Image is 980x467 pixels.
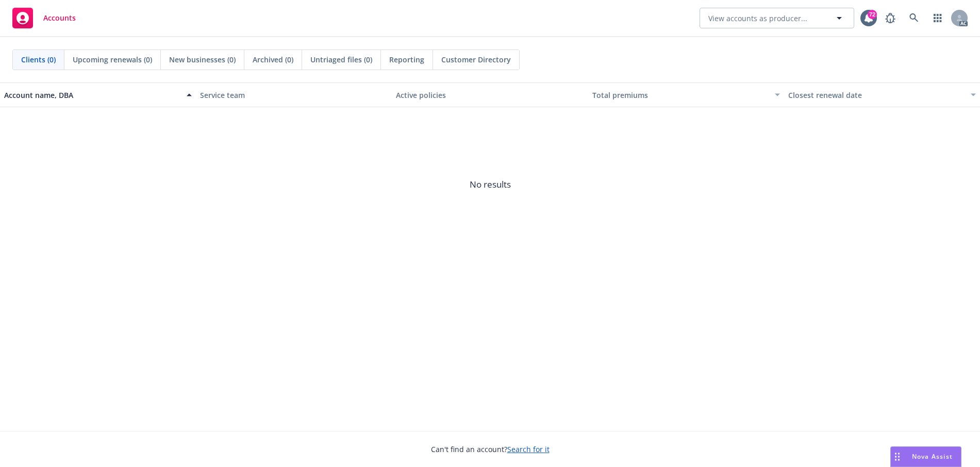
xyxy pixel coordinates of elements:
button: Service team [196,82,392,107]
span: Upcoming renewals (0) [73,54,152,65]
span: Customer Directory [441,54,511,65]
div: Drag to move [891,447,904,466]
div: 72 [868,10,877,19]
div: Account name, DBA [4,90,180,101]
a: Report a Bug [880,8,901,28]
button: Total premiums [588,82,784,107]
span: Clients (0) [21,54,56,65]
div: Closest renewal date [788,90,965,101]
a: Accounts [8,4,80,32]
a: Search for it [507,444,550,454]
button: Nova Assist [890,446,961,467]
span: Untriaged files (0) [310,54,372,65]
span: Accounts [43,14,76,22]
span: Can't find an account? [431,444,550,455]
span: View accounts as producer... [708,13,807,24]
a: Switch app [927,8,948,28]
button: Closest renewal date [784,82,980,107]
span: New businesses (0) [169,54,236,65]
button: View accounts as producer... [700,8,854,28]
button: Active policies [392,82,588,107]
span: Nova Assist [912,452,953,461]
a: Search [904,8,924,28]
span: Reporting [389,54,424,65]
span: Archived (0) [253,54,293,65]
div: Active policies [396,90,584,101]
div: Service team [200,90,388,101]
div: Total premiums [592,90,769,101]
